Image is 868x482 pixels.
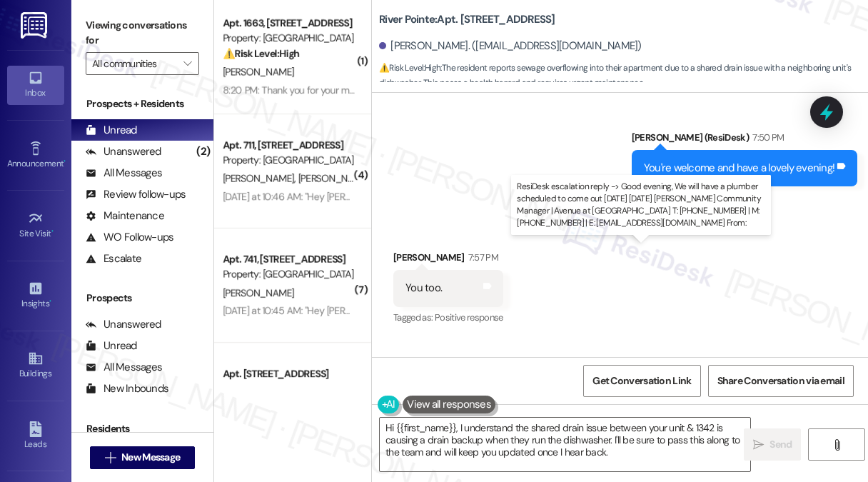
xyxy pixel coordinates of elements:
[393,307,503,328] div: Tagged as:
[223,47,300,60] strong: ⚠️ Risk Level: High
[183,58,191,69] i: 
[644,161,834,176] div: You're welcome and have a lovely evening!
[223,65,294,78] span: [PERSON_NAME]
[435,311,503,323] span: Positive response
[393,250,503,270] div: [PERSON_NAME]
[749,130,784,145] div: 7:50 PM
[717,373,844,388] span: Share Conversation via email
[298,172,370,185] span: [PERSON_NAME]
[71,291,213,306] div: Prospects
[51,226,54,236] span: •
[86,209,164,224] div: Maintenance
[223,138,355,153] div: Apt. 711, [STREET_ADDRESS]
[86,187,186,202] div: Review follow-ups
[193,141,213,163] div: (2)
[86,338,137,353] div: Unread
[379,61,868,91] span: : The resident reports sewage overflowing into their apartment due to a shared drain issue with a...
[86,317,161,332] div: Unanswered
[7,417,64,456] a: Leads
[379,12,555,27] b: River Pointe: Apt. [STREET_ADDRESS]
[223,252,355,267] div: Apt. 741, [STREET_ADDRESS]
[223,267,355,282] div: Property: [GEOGRAPHIC_DATA]
[223,31,355,46] div: Property: [GEOGRAPHIC_DATA]
[832,439,842,451] i: 
[7,66,64,104] a: Inbox
[86,381,168,396] div: New Inbounds
[583,365,700,397] button: Get Conversation Link
[86,230,173,245] div: WO Follow-ups
[7,276,64,315] a: Insights •
[753,439,764,451] i: 
[71,421,213,436] div: Residents
[86,166,162,181] div: All Messages
[223,172,298,185] span: [PERSON_NAME]
[86,14,199,52] label: Viewing conversations for
[71,96,213,111] div: Prospects + Residents
[86,251,141,266] div: Escalate
[90,446,196,469] button: New Message
[21,12,50,39] img: ResiDesk Logo
[64,156,66,166] span: •
[632,130,857,150] div: [PERSON_NAME] (ResiDesk)
[769,437,792,452] span: Send
[223,286,294,299] span: [PERSON_NAME]
[379,62,440,74] strong: ⚠️ Risk Level: High
[86,123,137,138] div: Unread
[223,16,355,31] div: Apt. 1663, [STREET_ADDRESS]
[86,360,162,375] div: All Messages
[223,153,355,168] div: Property: [GEOGRAPHIC_DATA]
[7,346,64,385] a: Buildings
[379,39,642,54] div: [PERSON_NAME]. ([EMAIL_ADDRESS][DOMAIN_NAME])
[592,373,691,388] span: Get Conversation Link
[744,428,801,461] button: Send
[86,144,161,159] div: Unanswered
[7,206,64,245] a: Site Visit •
[405,281,442,296] div: You too.
[105,452,116,463] i: 
[465,250,498,265] div: 7:57 PM
[49,296,51,306] span: •
[517,181,765,230] p: ResiDesk escalation reply -> Good evening, We will have a plumber scheduled to come out [DATE] [D...
[708,365,854,397] button: Share Conversation via email
[380,418,750,471] textarea: Hi {{first_name}}, I understand the shared drain issue between your unit & 1342 is causing a drai...
[121,450,180,465] span: New Message
[223,366,355,381] div: Apt. [STREET_ADDRESS]
[92,52,176,75] input: All communities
